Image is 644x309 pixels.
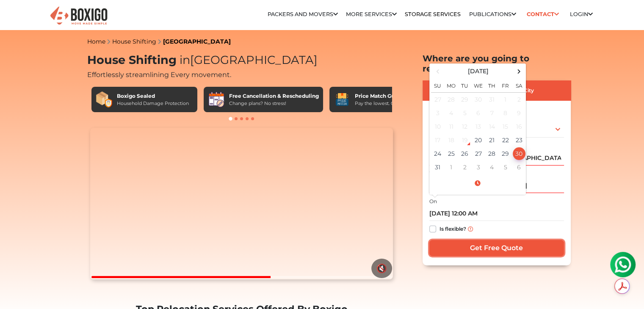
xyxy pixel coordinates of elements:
span: Next Month [513,66,525,77]
img: Boxigo [49,6,108,26]
img: whatsapp-icon.svg [8,8,25,25]
th: Sa [512,77,526,93]
label: On [429,198,437,205]
div: Price Match Guarantee [355,92,419,100]
img: Price Match Guarantee [334,91,351,108]
div: Change plans? No stress! [229,100,319,107]
th: Th [485,77,499,93]
div: Household Damage Protection [117,100,189,107]
div: Pay the lowest. Guaranteed! [355,100,419,107]
img: Boxigo Sealed [96,91,113,108]
a: Contact [524,8,562,21]
a: Publications [469,11,516,17]
th: Fr [499,77,512,93]
img: Free Cancellation & Rescheduling [208,91,225,108]
a: Home [87,38,105,45]
h2: Where are you going to relocate? [423,53,571,74]
a: [GEOGRAPHIC_DATA] [163,38,231,45]
span: Previous Month [432,66,443,77]
button: 🔇 [371,259,392,278]
h1: House Shifting [87,53,396,67]
a: Login [570,11,593,17]
span: in [180,53,190,67]
div: 19 [459,134,471,146]
a: Storage Services [405,11,461,17]
div: Boxigo Sealed [117,92,189,100]
a: House Shifting [112,38,156,45]
th: Tu [458,77,472,93]
input: Moving date [429,206,564,221]
a: Packers and Movers [268,11,338,17]
label: Is flexible? [439,224,466,233]
a: More services [346,11,397,17]
div: Free Cancellation & Rescheduling [229,92,319,100]
a: Select Time [431,179,524,187]
span: [GEOGRAPHIC_DATA] [177,53,318,67]
input: Get Free Quote [429,240,564,256]
th: Mo [445,77,458,93]
video: Your browser does not support the video tag. [90,128,393,279]
th: Select Month [445,65,512,77]
th: We [472,77,485,93]
th: Su [431,77,445,93]
img: info [468,226,473,232]
span: Effortlessly streamlining Every movement. [87,71,231,79]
